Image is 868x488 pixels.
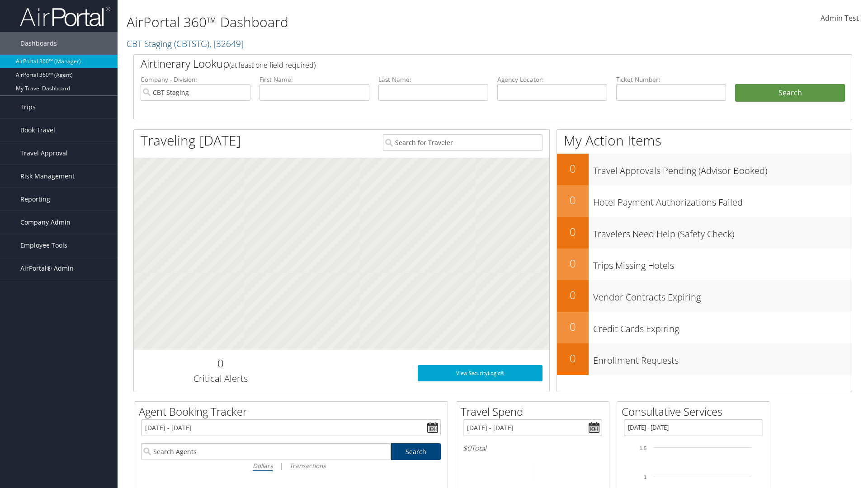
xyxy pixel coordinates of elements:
[20,211,71,234] span: Company Admin
[497,75,607,84] label: Agency Locator:
[141,356,300,371] h2: 0
[644,474,646,480] tspan: 1
[20,234,67,257] span: Employee Tools
[557,343,852,375] a: 0Enrollment Requests
[557,312,852,343] a: 0Credit Cards Expiring
[557,287,589,303] h2: 0
[557,319,589,334] h2: 0
[557,280,852,312] a: 0Vendor Contracts Expiring
[593,350,852,367] h3: Enrollment Requests
[557,192,589,208] h2: 0
[593,255,852,272] h3: Trips Missing Hotels
[127,38,244,50] a: CBT Staging
[20,96,36,118] span: Trips
[383,134,542,151] input: Search for Traveler
[289,461,325,470] i: Transactions
[20,6,110,27] img: airportal-logo.png
[622,404,770,419] h2: Consultative Services
[640,446,646,451] tspan: 1.5
[557,217,852,249] a: 0Travelers Need Help (Safety Check)
[139,404,448,419] h2: Agent Booking Tracker
[557,131,852,150] h1: My Action Items
[127,13,615,32] h1: AirPortal 360™ Dashboard
[20,142,68,164] span: Travel Approval
[557,185,852,217] a: 0Hotel Payment Authorizations Failed
[463,443,602,453] h6: Total
[141,56,785,71] h2: Airtinerary Lookup
[821,13,859,23] span: Admin Test
[391,443,441,460] a: Search
[174,38,209,50] span: ( CBTSTG )
[463,443,471,453] span: $0
[593,192,852,209] h3: Hotel Payment Authorizations Failed
[20,257,74,280] span: AirPortal® Admin
[141,443,391,460] input: Search Agents
[616,75,726,84] label: Ticket Number:
[593,286,852,304] h3: Vendor Contracts Expiring
[418,365,542,381] a: View SecurityLogic®
[593,223,852,240] h3: Travelers Need Help (Safety Check)
[20,119,55,141] span: Book Travel
[593,160,852,177] h3: Travel Approvals Pending (Advisor Booked)
[557,161,589,176] h2: 0
[461,404,609,419] h2: Travel Spend
[229,60,316,70] span: (at least one field required)
[209,38,244,50] span: , [ 32649 ]
[259,75,369,84] label: First Name:
[141,131,241,150] h1: Traveling [DATE]
[557,154,852,185] a: 0Travel Approvals Pending (Advisor Booked)
[20,165,75,188] span: Risk Management
[20,188,50,211] span: Reporting
[735,84,845,102] button: Search
[378,75,488,84] label: Last Name:
[253,461,273,470] i: Dollars
[141,460,441,471] div: |
[557,224,589,239] h2: 0
[557,249,852,280] a: 0Trips Missing Hotels
[821,5,859,33] a: Admin Test
[20,32,57,55] span: Dashboards
[141,372,300,385] h3: Critical Alerts
[557,256,589,271] h2: 0
[557,351,589,366] h2: 0
[593,318,852,335] h3: Credit Cards Expiring
[141,75,250,84] label: Company - Division:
